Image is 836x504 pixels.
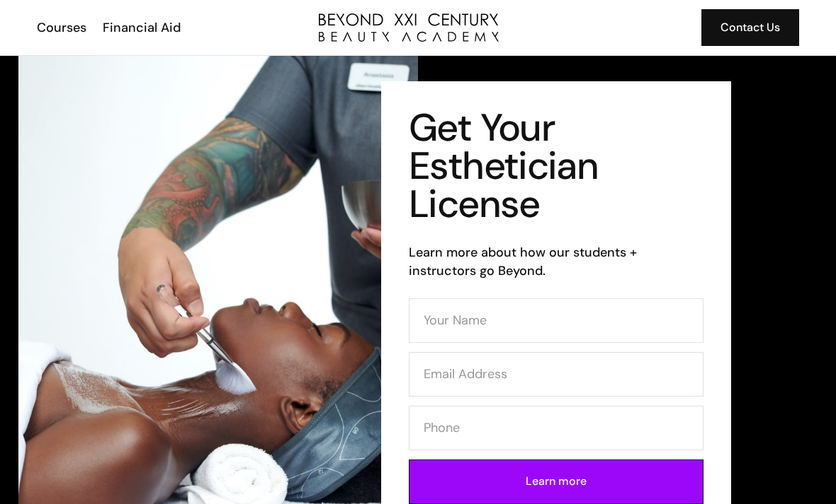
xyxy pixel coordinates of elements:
a: Courses [28,18,94,37]
img: beyond logo [319,13,499,42]
a: home [319,13,499,42]
input: Email Address [409,352,704,397]
input: Your Name [409,298,704,343]
div: Contact Us [721,18,780,37]
a: Contact Us [701,9,799,46]
div: Financial Aid [103,18,181,37]
input: Phone [409,406,704,450]
h6: Learn more about how our students + instructors go Beyond. [409,243,704,280]
a: Financial Aid [94,18,188,37]
input: Learn more [409,459,704,504]
h1: Get Your Esthetician License [409,109,704,223]
div: Courses [37,18,86,37]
